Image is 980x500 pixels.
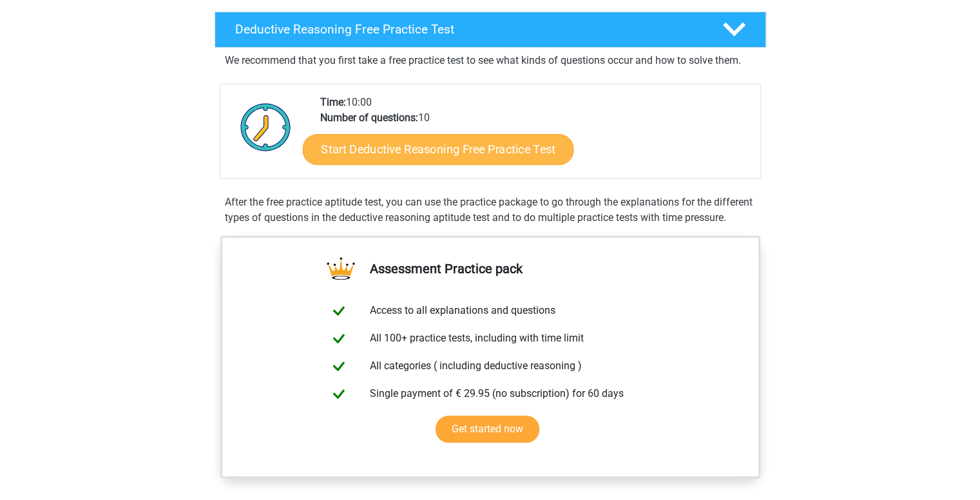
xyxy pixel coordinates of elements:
[320,111,418,124] b: Number of questions:
[302,133,573,164] a: Start Deductive Reasoning Free Practice Test
[225,53,756,68] p: We recommend that you first take a free practice test to see what kinds of questions occur and ho...
[235,22,702,37] h4: Deductive Reasoning Free Practice Test
[311,95,760,178] div: 10:00 10
[209,12,771,48] a: Deductive Reasoning Free Practice Test
[233,95,298,159] img: Clock
[220,195,761,226] div: After the free practice aptitude test, you can use the practice package to go through the explana...
[320,96,346,108] b: Time:
[436,416,539,443] a: Get started now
